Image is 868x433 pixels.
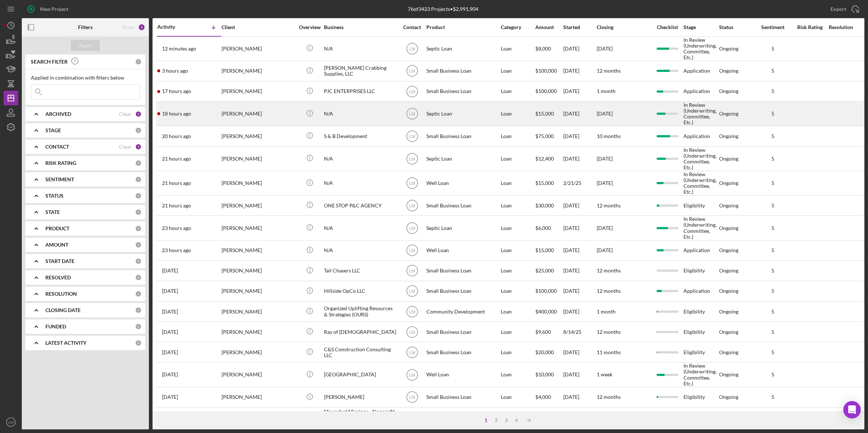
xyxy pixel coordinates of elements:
time: 10 months [597,133,621,139]
div: Ongoing [719,247,738,253]
div: Ongoing [719,329,738,335]
div: Loan [501,302,535,321]
div: $15,000 [535,171,563,195]
div: Organized Uplifting Resources & Strategies (OURS) [324,302,397,321]
div: $100,000 [535,82,563,101]
button: New Project [22,2,76,16]
div: Application [684,82,718,101]
div: Ongoing [719,46,738,52]
div: [DATE] [563,216,596,239]
time: 2025-08-18 17:01 [162,247,191,253]
div: [DATE] [563,408,596,427]
time: 2025-08-18 20:44 [162,133,191,139]
div: Well Loan [426,171,499,195]
div: [PERSON_NAME] [222,302,294,321]
div: $8,000 [535,37,563,60]
div: Loan [501,126,535,146]
b: STATE [45,209,60,215]
b: STATUS [45,193,64,199]
div: 3 [501,417,511,423]
time: 12 months [597,394,621,400]
div: Ongoing [719,203,738,209]
b: SEARCH FILTER [31,59,68,65]
text: LM [409,69,415,74]
div: N/A [324,102,397,125]
div: 4 [511,417,522,423]
div: Septic Loan [426,147,499,170]
div: 2 [491,417,501,423]
div: Application [684,282,718,301]
button: Export [823,2,864,16]
div: 5 [755,225,791,231]
div: Eligibility [684,261,718,280]
div: Loan [501,241,535,260]
div: $75,000 [535,126,563,146]
div: Loan [501,216,535,239]
div: Application [684,61,718,81]
div: 5 [755,268,791,274]
time: 2025-08-18 19:28 [162,156,191,162]
div: Application [684,408,718,427]
text: LM [409,289,415,294]
div: [PERSON_NAME] Crabbing Supplies, LLC [324,61,397,81]
div: Application [684,126,718,146]
div: [PERSON_NAME] [222,343,294,362]
div: Application [684,241,718,260]
div: $10,000 [535,363,563,386]
div: 76 of 3423 Projects • $2,991,904 [408,6,478,12]
time: 12 months [597,288,621,294]
time: 2025-08-18 22:28 [162,111,191,117]
div: Eligibility [684,388,718,407]
div: 5 [755,309,791,315]
div: [DATE] [563,147,596,170]
div: N/A [324,37,397,60]
text: LM [409,309,415,314]
text: LM [409,268,415,274]
div: $15,000 [535,241,563,260]
div: [GEOGRAPHIC_DATA] [324,363,397,386]
div: 5 [755,156,791,162]
div: 5 [755,180,791,186]
time: 2025-08-17 19:42 [162,268,178,274]
div: Ongoing [719,309,738,315]
div: 0 [135,307,142,313]
div: Ongoing [719,156,738,162]
div: 0 [135,160,142,166]
b: Filters [78,24,93,30]
div: Small Business Loan [426,322,499,341]
div: C&S Construction Consulting LLC [324,343,397,362]
text: LM [409,395,415,400]
div: [PERSON_NAME] [222,388,294,407]
button: LM [4,415,18,429]
div: Closing [597,24,651,30]
div: Clear [119,144,131,150]
div: [PERSON_NAME] [222,171,294,195]
div: 0 [135,225,142,232]
div: [DATE] [563,343,596,362]
div: Small Business Loan [426,282,499,301]
time: [DATE] [597,155,613,162]
div: [PERSON_NAME] [222,216,294,239]
div: $15,000 [535,102,563,125]
div: Community Development [426,302,499,321]
time: 12 months [597,68,621,74]
div: 5 [755,247,791,253]
div: [PERSON_NAME] [222,241,294,260]
div: [DATE] [563,37,596,60]
button: Apply [71,40,100,51]
div: ONE STOP P&C AGENCY [324,196,397,215]
div: In Review (Underwriting, Committee, Etc.) [684,216,718,239]
div: Loan [501,196,535,215]
div: 1 [135,111,142,117]
div: Started [563,24,596,30]
div: 0 [135,291,142,297]
b: RESOLUTION [45,291,77,297]
div: 5 [755,372,791,377]
div: Well Loan [426,363,499,386]
div: 0 [135,323,142,330]
div: 5 [755,394,791,400]
text: LM [409,89,415,94]
text: LM [409,46,415,51]
b: CLOSING DATE [45,307,81,313]
text: LM [409,372,415,377]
